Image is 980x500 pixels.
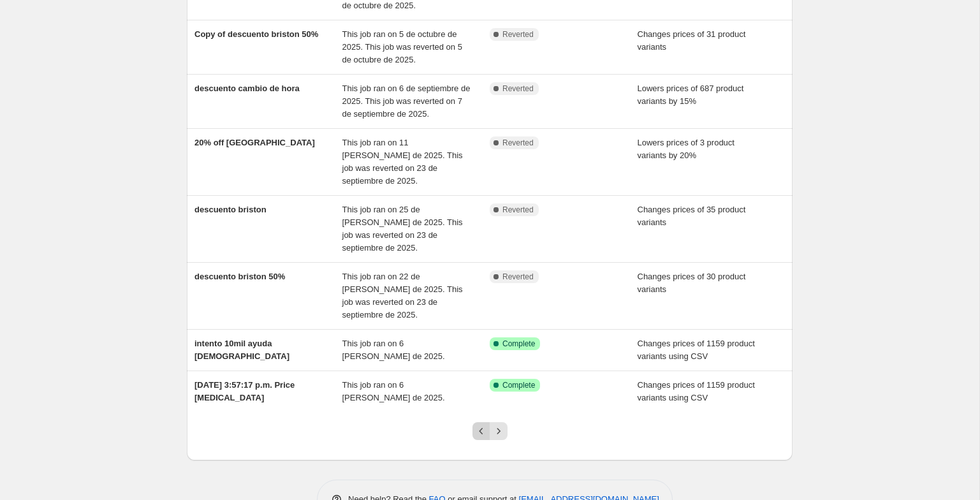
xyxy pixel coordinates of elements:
span: Reverted [502,272,534,282]
span: Lowers prices of 687 product variants by 15% [638,84,744,106]
span: Changes prices of 1159 product variants using CSV [638,339,755,361]
span: descuento briston 50% [194,272,285,281]
span: Copy of descuento briston 50% [194,29,318,39]
span: This job ran on 11 [PERSON_NAME] de 2025. This job was reverted on 23 de septiembre de 2025. [342,138,463,186]
span: Complete [502,380,535,390]
span: Changes prices of 1159 product variants using CSV [638,380,755,402]
span: 20% off [GEOGRAPHIC_DATA] [194,138,315,147]
span: [DATE] 3:57:17 p.m. Price [MEDICAL_DATA] [194,380,295,402]
span: descuento briston [194,205,267,214]
span: Changes prices of 35 product variants [638,205,746,227]
span: This job ran on 6 [PERSON_NAME] de 2025. [342,380,445,402]
span: Lowers prices of 3 product variants by 20% [638,138,735,160]
span: This job ran on 6 de septiembre de 2025. This job was reverted on 7 de septiembre de 2025. [342,84,471,119]
span: intento 10mil ayuda [DEMOGRAPHIC_DATA] [194,339,289,361]
button: Next [490,422,508,440]
span: Reverted [502,138,534,148]
span: This job ran on 25 de [PERSON_NAME] de 2025. This job was reverted on 23 de septiembre de 2025. [342,205,463,253]
nav: Pagination [472,422,508,440]
span: Complete [502,339,535,349]
button: Previous [472,422,490,440]
span: Reverted [502,29,534,40]
span: This job ran on 22 de [PERSON_NAME] de 2025. This job was reverted on 23 de septiembre de 2025. [342,272,463,320]
span: descuento cambio de hora [194,84,300,93]
span: This job ran on 5 de octubre de 2025. This job was reverted on 5 de octubre de 2025. [342,29,462,64]
span: Changes prices of 30 product variants [638,272,746,294]
span: Reverted [502,84,534,94]
span: This job ran on 6 [PERSON_NAME] de 2025. [342,339,445,361]
span: Changes prices of 31 product variants [638,29,746,52]
span: Reverted [502,205,534,215]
